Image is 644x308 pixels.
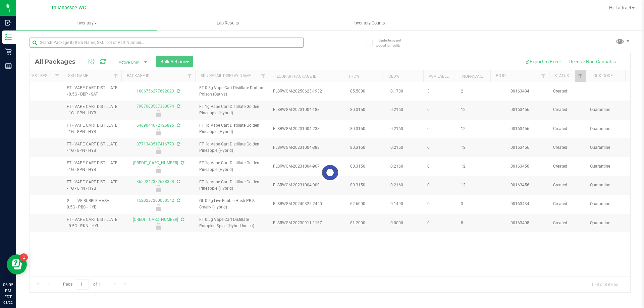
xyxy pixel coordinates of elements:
inline-svg: Reports [5,63,12,69]
span: Hi, Tadrae! [609,5,631,10]
a: Inventory [16,16,157,30]
inline-svg: Inventory [5,34,12,41]
inline-svg: Retail [5,48,12,55]
span: Inventory [16,20,157,26]
span: Tallahassee WC [51,5,86,11]
a: Lab Results [157,16,299,30]
input: Search Package ID, Item Name, SKU, Lot or Part Number... [30,38,304,48]
iframe: Resource center unread badge [20,253,28,261]
span: Lab Results [208,20,248,26]
span: Include items not tagged for facility [376,38,409,48]
iframe: Resource center [7,254,27,274]
a: Inventory Counts [299,16,440,30]
p: 06:05 PM EDT [3,282,13,300]
p: 08/22 [3,300,13,305]
inline-svg: Inbound [5,19,12,26]
span: Inventory Counts [344,20,394,26]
